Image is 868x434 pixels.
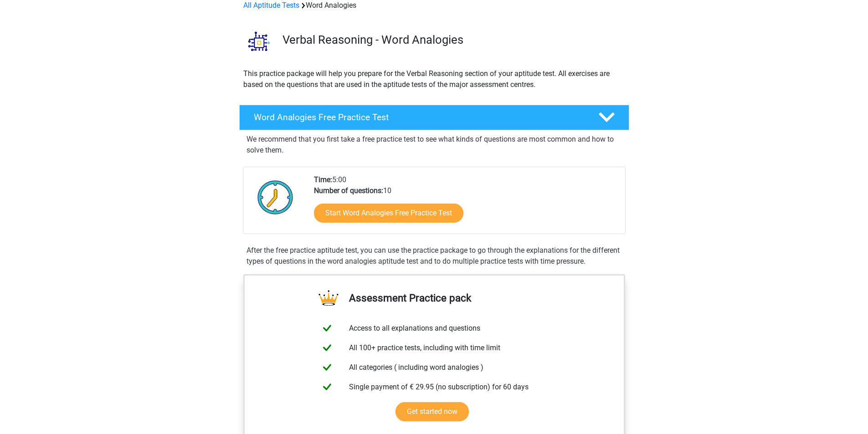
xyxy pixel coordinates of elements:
a: Start Word Analogies Free Practice Test [314,204,463,223]
div: 5:00 10 [307,174,625,234]
h4: Word Analogies Free Practice Test [254,112,584,123]
b: Number of questions: [314,186,383,195]
h3: Verbal Reasoning - Word Analogies [282,33,622,47]
p: This practice package will help you prepare for the Verbal Reasoning section of your aptitude tes... [243,68,625,90]
a: Get started now [395,402,469,421]
p: We recommend that you first take a free practice test to see what kinds of questions are most com... [247,134,622,156]
img: Clock [252,174,298,220]
div: After the free practice aptitude test, you can use the practice package to go through the explana... [243,245,626,267]
b: Time: [314,175,332,184]
a: Word Analogies Free Practice Test [236,105,633,130]
a: All Aptitude Tests [243,1,299,10]
img: word analogies [240,22,278,61]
